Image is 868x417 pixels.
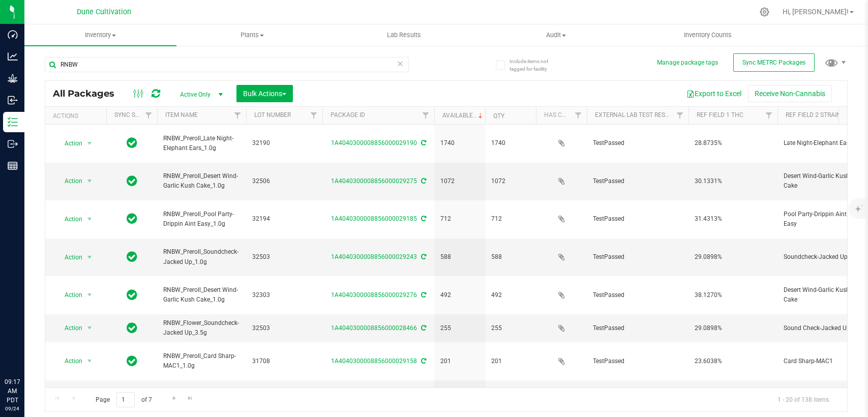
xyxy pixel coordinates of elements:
[83,250,96,264] span: select
[127,136,137,150] span: In Sync
[570,107,587,124] a: Filter
[420,177,426,185] span: Sync from Compliance System
[24,31,176,40] span: Inventory
[8,161,18,171] inline-svg: Reports
[632,24,784,46] a: Inventory Counts
[491,356,530,366] span: 201
[163,171,240,191] span: RNBW_Preroll_Desert Wind-Garlic Kush Cake_1.0g
[491,176,530,186] span: 1072
[417,107,434,124] a: Filter
[252,252,316,262] span: 32503
[593,356,682,366] span: TestPassed
[331,111,365,118] a: Package ID
[53,112,102,120] div: Actions
[786,111,860,118] a: Ref Field 2 Strain Name
[83,288,96,302] span: select
[331,291,417,299] a: 1A4040300008856000029276
[83,321,96,335] span: select
[127,250,137,264] span: In Sync
[420,324,426,332] span: Sync from Compliance System
[695,290,771,300] span: 38.1270%
[5,377,20,405] p: 09:17 AM PDT
[165,111,198,118] a: Item Name
[397,57,404,70] span: Clear
[748,85,832,102] button: Receive Non-Cannabis
[695,356,771,366] span: 23.6038%
[742,59,805,66] span: Sync METRC Packages
[8,117,18,127] inline-svg: Inventory
[695,138,771,148] span: 28.8735%
[53,88,125,99] span: All Packages
[127,212,137,226] span: In Sync
[481,31,632,40] span: Audit
[55,354,83,368] span: Action
[491,323,530,333] span: 255
[8,139,18,149] inline-svg: Outbound
[163,351,240,371] span: RNBW_Preroll_Card Sharp-MAC1_1.0g
[595,111,675,118] a: External Lab Test Result
[420,139,426,146] span: Sync from Compliance System
[167,392,182,406] a: Go to the next page
[83,174,96,188] span: select
[491,138,530,148] span: 1740
[127,321,137,335] span: In Sync
[127,174,137,188] span: In Sync
[163,210,240,229] span: RNBW_Preroll_Pool Party-Drippin Aint Easy_1.0g
[697,111,743,118] a: Ref Field 1 THC
[680,85,748,102] button: Export to Excel
[657,58,718,67] button: Manage package tags
[229,107,246,124] a: Filter
[83,136,96,151] span: select
[252,290,316,300] span: 32303
[695,252,771,262] span: 29.0898%
[236,85,293,102] button: Bulk Actions
[5,405,20,412] p: 09/24
[252,176,316,186] span: 32506
[593,214,682,224] span: TestPassed
[252,323,316,333] span: 32503
[480,24,632,46] a: Audit
[252,138,316,148] span: 32190
[114,111,154,118] a: Sync Status
[784,210,860,229] span: Pool Party-Drippin Aint Easy
[8,95,18,105] inline-svg: Inbound
[331,253,417,260] a: 1A4040300008856000029243
[784,285,860,305] span: Desert Wind-Garlic Kush Cake
[331,139,417,146] a: 1A4040300008856000029190
[55,136,83,151] span: Action
[45,57,409,72] input: Search Package ID, Item Name, SKU, Lot or Part Number...
[55,212,83,226] span: Action
[695,214,771,224] span: 31.4313%
[442,112,485,119] a: Available
[127,288,137,302] span: In Sync
[163,318,240,338] span: RNBW_Flower_Soundcheck-Jacked Up_3.5g
[163,134,240,153] span: RNBW_Preroll_Late Night-Elephant Ears_1.0g
[784,356,860,366] span: Card Sharp-MAC1
[593,176,682,186] span: TestPassed
[440,290,479,300] span: 492
[440,176,479,186] span: 1072
[593,138,682,148] span: TestPassed
[440,252,479,262] span: 588
[77,8,131,16] span: Dune Cultivation
[491,214,530,224] span: 712
[784,138,860,148] span: Late Night-Elephant Ears
[83,212,96,226] span: select
[672,107,689,124] a: Filter
[493,112,504,120] a: Qty
[769,392,837,407] span: 1 - 20 of 138 items
[176,24,328,46] a: Plants
[420,253,426,260] span: Sync from Compliance System
[670,31,745,40] span: Inventory Counts
[55,288,83,302] span: Action
[695,323,771,333] span: 29.0898%
[784,252,860,262] span: Soundcheck-Jacked Up
[8,51,18,62] inline-svg: Analytics
[10,336,41,366] iframe: Resource center
[420,291,426,299] span: Sync from Compliance System
[420,215,426,222] span: Sync from Compliance System
[593,323,682,333] span: TestPassed
[55,321,83,335] span: Action
[116,392,135,408] input: 1
[183,392,198,406] a: Go to the last page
